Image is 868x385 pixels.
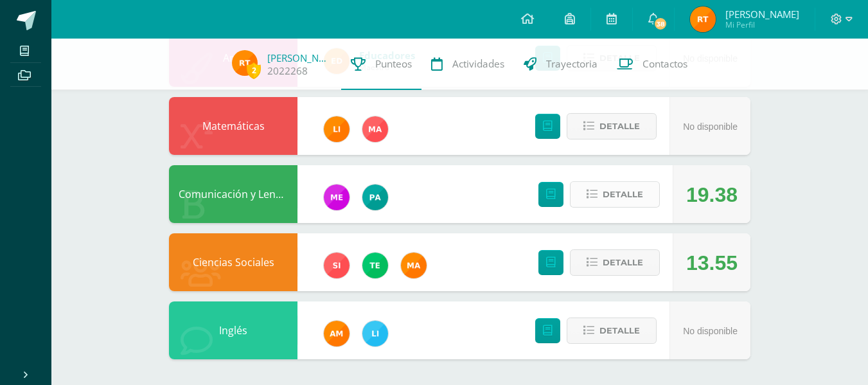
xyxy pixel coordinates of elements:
[169,301,297,359] div: Inglés
[341,39,421,90] a: Punteos
[169,165,297,223] div: Comunicación y Lenguaje
[362,184,388,210] img: 53dbe22d98c82c2b31f74347440a2e81.png
[452,57,504,71] span: Actividades
[567,318,657,344] button: Detalle
[267,51,332,64] a: [PERSON_NAME]
[686,166,738,224] div: 19.38
[362,321,388,346] img: 82db8514da6684604140fa9c57ab291b.png
[324,184,350,210] img: 498c526042e7dcf1c615ebb741a80315.png
[169,233,297,291] div: Ciencias Sociales
[324,116,350,142] img: d78b0415a9069934bf99e685b082ed4f.png
[232,50,258,76] img: 5b284e87e7d490fb5ae7296aa8e53f86.png
[725,19,799,30] span: Mi Perfil
[324,253,350,278] img: 1e3c7f018e896ee8adc7065031dce62a.png
[642,57,687,71] span: Contactos
[421,39,514,90] a: Actividades
[247,62,261,78] span: 2
[514,39,607,90] a: Trayectoria
[567,113,657,139] button: Detalle
[169,97,297,155] div: Matemáticas
[683,121,738,132] span: No disponible
[570,181,660,208] button: Detalle
[267,64,308,78] a: 2022268
[599,319,640,343] span: Detalle
[570,249,660,276] button: Detalle
[375,57,412,71] span: Punteos
[546,57,598,71] span: Trayectoria
[683,326,738,336] span: No disponible
[686,234,738,292] div: 13.55
[653,17,668,31] span: 38
[690,6,716,32] img: 5b284e87e7d490fb5ae7296aa8e53f86.png
[362,253,388,278] img: 43d3dab8d13cc64d9a3940a0882a4dc3.png
[725,8,799,21] span: [PERSON_NAME]
[603,251,643,274] span: Detalle
[599,114,640,138] span: Detalle
[362,116,388,142] img: 777e29c093aa31b4e16d68b2ed8a8a42.png
[603,183,643,206] span: Detalle
[607,39,697,90] a: Contactos
[324,321,350,346] img: 27d1f5085982c2e99c83fb29c656b88a.png
[401,253,427,278] img: 266030d5bbfb4fab9f05b9da2ad38396.png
